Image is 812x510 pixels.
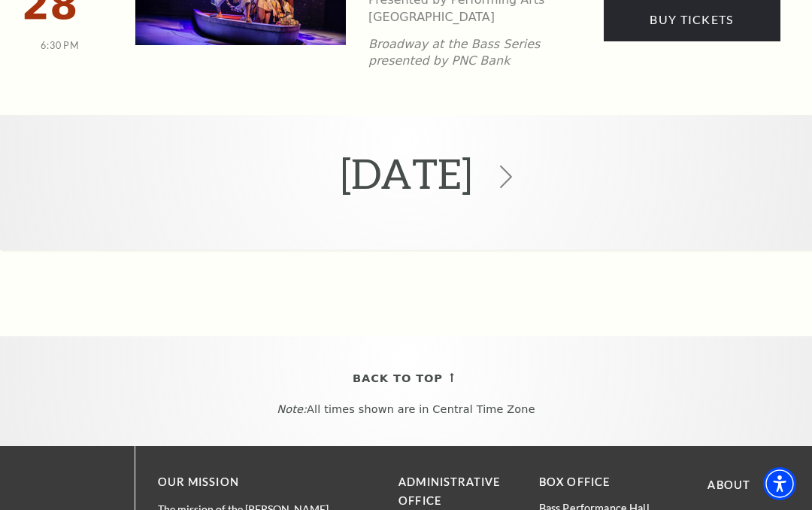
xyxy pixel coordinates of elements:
p: BOX OFFICE [539,473,657,492]
a: About [707,478,750,491]
svg: Click to view the next month [495,165,517,188]
em: Note: [277,403,307,415]
span: Back To Top [353,369,443,388]
p: All times shown are in Central Time Zone [14,403,798,416]
div: Accessibility Menu [763,467,796,500]
p: Broadway at the Bass Series presented by PNC Bank [368,36,564,70]
p: OUR MISSION [158,473,346,492]
h2: [DATE] [341,126,472,220]
span: 6:30 PM [41,40,79,51]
